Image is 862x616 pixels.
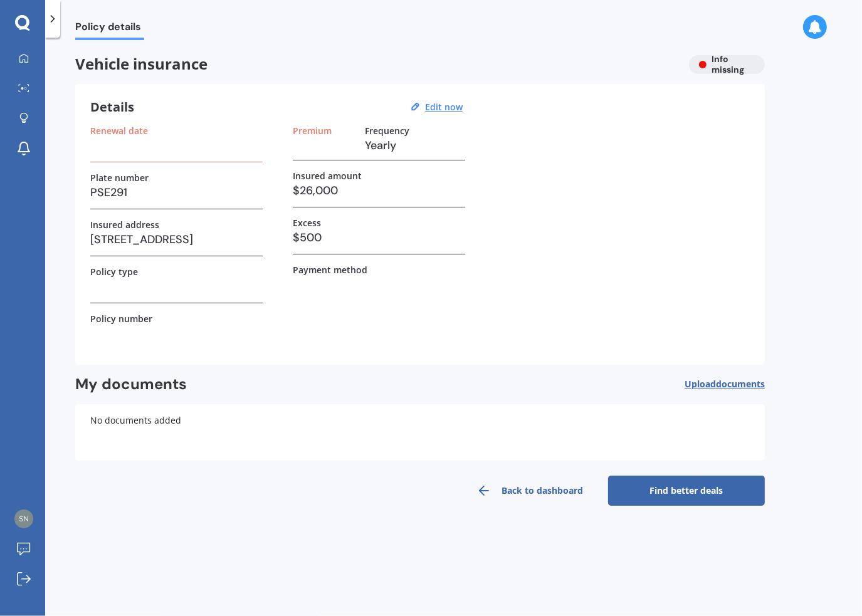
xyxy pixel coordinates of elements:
img: 48565eed525d161eff3e75dc2013c75f [14,509,33,528]
label: Plate number [90,172,149,183]
h3: Yearly [365,136,465,155]
h3: $26,000 [293,181,465,200]
a: Find better deals [608,476,765,506]
h3: $500 [293,228,465,247]
h2: My documents [75,375,187,394]
u: Edit now [425,101,463,113]
label: Excess [293,217,321,228]
label: Premium [293,125,332,136]
span: documents [716,378,765,390]
label: Frequency [365,125,409,136]
label: Insured address [90,219,159,230]
span: Policy details [75,21,144,38]
label: Payment method [293,264,367,275]
h3: PSE291 [90,183,263,202]
label: Policy number [90,313,152,324]
h3: [STREET_ADDRESS] [90,230,263,249]
span: Upload [685,379,765,389]
span: Vehicle insurance [75,55,679,73]
label: Renewal date [90,125,148,136]
button: Edit now [421,102,466,113]
label: Policy type [90,266,138,277]
h3: Details [90,99,134,115]
div: No documents added [75,404,765,461]
button: Uploaddocuments [685,375,765,394]
a: Back to dashboard [451,476,608,506]
label: Insured amount [293,170,362,181]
